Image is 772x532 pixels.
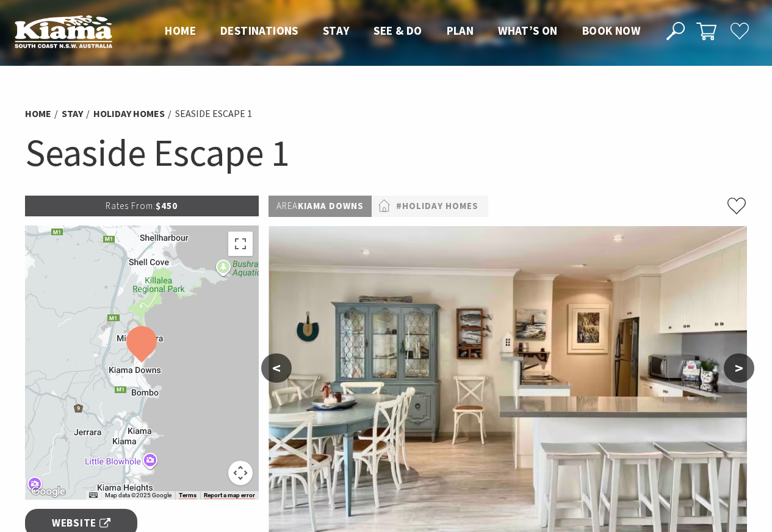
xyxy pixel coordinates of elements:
[220,23,298,38] span: Destinations
[28,484,68,500] img: Google
[228,461,253,485] button: Map camera controls
[25,128,748,177] h1: Seaside Escape 1
[582,23,640,38] span: Book now
[52,515,110,531] span: Website
[179,492,197,499] a: Terms (opens in new tab)
[106,200,156,211] span: Rates From:
[498,23,558,38] span: What’s On
[175,106,252,122] li: Seaside Escape 1
[447,23,474,38] span: Plan
[89,491,98,500] button: Keyboard shortcuts
[396,199,478,214] a: #Holiday Homes
[373,23,422,38] span: See & Do
[62,107,83,120] a: Stay
[261,353,292,383] button: <
[165,23,196,38] span: Home
[269,196,372,217] p: Kiama Downs
[25,196,259,216] p: $450
[204,492,255,499] a: Report a map error
[25,107,51,120] a: Home
[228,232,253,256] button: Toggle fullscreen view
[15,15,112,48] img: Kiama Logo
[153,21,652,41] nav: Main Menu
[276,200,298,211] span: Area
[93,107,165,120] a: Holiday Homes
[105,492,171,498] span: Map data ©2025 Google
[724,353,754,383] button: >
[28,484,68,500] a: Open this area in Google Maps (opens a new window)
[323,23,350,38] span: Stay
